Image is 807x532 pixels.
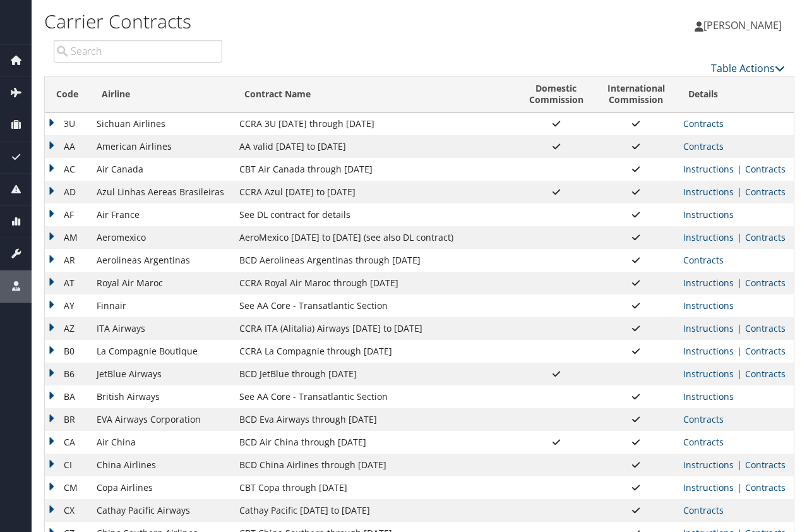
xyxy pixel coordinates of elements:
[745,322,786,334] a: View Contracts
[90,76,233,112] th: Airline: activate to sort column ascending
[90,203,233,226] td: Air France
[233,294,517,317] td: See AA Core - Transatlantic Section
[45,499,90,522] td: CX
[44,8,544,35] h1: Carrier Contracts
[90,408,233,431] td: EVA Airways Corporation
[745,459,786,471] a: View Contracts
[90,181,233,203] td: Azul Linhas Aereas Brasileiras
[233,112,517,135] td: CCRA 3U [DATE] through [DATE]
[683,163,734,175] a: View Ticketing Instructions
[233,408,517,431] td: BCD Eva Airways through [DATE]
[734,345,745,357] span: |
[233,317,517,340] td: CCRA ITA (Alitalia) Airways [DATE] to [DATE]
[734,277,745,289] span: |
[90,272,233,294] td: Royal Air Maroc
[595,76,677,112] th: InternationalCommission: activate to sort column ascending
[45,363,90,385] td: B6
[683,118,724,130] a: View Contracts
[683,459,734,471] a: View Ticketing Instructions
[45,317,90,340] td: AZ
[745,163,786,175] a: View Contracts
[45,408,90,431] td: BR
[683,231,734,243] a: View Ticketing Instructions
[45,476,90,499] td: CM
[745,345,786,357] a: View Contracts
[90,294,233,317] td: Finnair
[517,76,595,112] th: DomesticCommission: activate to sort column ascending
[683,299,734,311] a: View Ticketing Instructions
[745,277,786,289] a: View Contracts
[734,368,745,380] span: |
[233,340,517,363] td: CCRA La Compagnie through [DATE]
[683,140,724,152] a: View Contracts
[45,294,90,317] td: AY
[90,385,233,408] td: British Airways
[734,186,745,198] span: |
[45,76,90,112] th: Code: activate to sort column descending
[45,181,90,203] td: AD
[90,112,233,135] td: Sichuan Airlines
[45,454,90,476] td: CI
[683,390,734,402] a: View Ticketing Instructions
[683,504,724,516] a: View Contracts
[683,345,734,357] a: View Ticketing Instructions
[734,163,745,175] span: |
[45,249,90,272] td: AR
[683,436,724,448] a: View Contracts
[45,272,90,294] td: AT
[683,277,734,289] a: View Ticketing Instructions
[233,363,517,385] td: BCD JetBlue through [DATE]
[90,363,233,385] td: JetBlue Airways
[90,340,233,363] td: La Compagnie Boutique
[90,135,233,158] td: American Airlines
[233,226,517,249] td: AeroMexico [DATE] to [DATE] (see also DL contract)
[233,476,517,499] td: CBT Copa through [DATE]
[90,499,233,522] td: Cathay Pacific Airways
[45,431,90,454] td: CA
[45,158,90,181] td: AC
[734,481,745,493] span: |
[711,61,785,75] a: Table Actions
[683,481,734,493] a: View Ticketing Instructions
[703,18,782,32] span: [PERSON_NAME]
[90,249,233,272] td: Aerolineas Argentinas
[54,40,222,63] input: Search
[734,322,745,334] span: |
[45,135,90,158] td: AA
[233,431,517,454] td: BCD Air China through [DATE]
[683,254,724,266] a: View Contracts
[233,272,517,294] td: CCRA Royal Air Maroc through [DATE]
[90,431,233,454] td: Air China
[90,476,233,499] td: Copa Airlines
[45,203,90,226] td: AF
[683,209,734,221] a: View Ticketing Instructions
[745,481,786,493] a: View Contracts
[45,112,90,135] td: 3U
[233,181,517,203] td: CCRA Azul [DATE] to [DATE]
[233,499,517,522] td: Cathay Pacific [DATE] to [DATE]
[677,76,794,112] th: Details: activate to sort column ascending
[683,322,734,334] a: View Ticketing Instructions
[734,231,745,243] span: |
[90,317,233,340] td: ITA Airways
[233,158,517,181] td: CBT Air Canada through [DATE]
[233,135,517,158] td: AA valid [DATE] to [DATE]
[45,340,90,363] td: B0
[233,454,517,476] td: BCD China Airlines through [DATE]
[233,76,517,112] th: Contract Name: activate to sort column ascending
[683,186,734,198] a: View Ticketing Instructions
[233,385,517,408] td: See AA Core - Transatlantic Section
[45,385,90,408] td: BA
[734,459,745,471] span: |
[745,186,786,198] a: View Contracts
[683,413,724,425] a: View Contracts
[745,368,786,380] a: View Contracts
[745,231,786,243] a: View Contracts
[695,6,794,44] a: [PERSON_NAME]
[45,226,90,249] td: AM
[90,454,233,476] td: China Airlines
[90,226,233,249] td: Aeromexico
[233,249,517,272] td: BCD Aerolineas Argentinas through [DATE]
[90,158,233,181] td: Air Canada
[683,368,734,380] a: View Ticketing Instructions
